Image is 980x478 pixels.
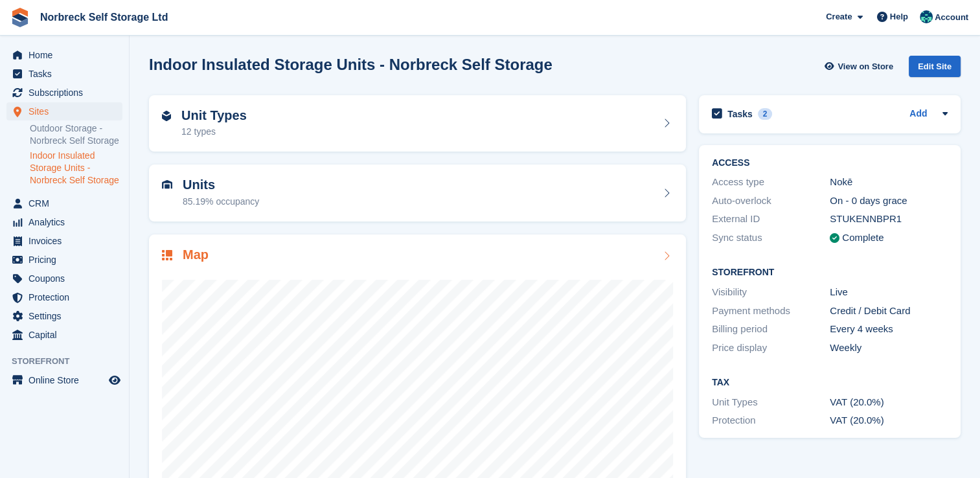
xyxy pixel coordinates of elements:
div: 12 types [181,125,247,139]
span: Home [28,46,106,64]
div: STUKENNBPR1 [830,212,948,227]
img: unit-icn-7be61d7bf1b0ce9d3e12c5938cc71ed9869f7b940bace4675aadf7bd6d80202e.svg [162,180,172,189]
h2: Tasks [727,108,753,120]
div: External ID [712,212,830,227]
span: Tasks [28,65,106,83]
div: VAT (20.0%) [830,395,948,410]
a: Unit Types 12 types [149,95,686,152]
a: menu [6,102,122,120]
a: menu [6,46,122,64]
a: Indoor Insulated Storage Units - Norbreck Self Storage [30,150,122,187]
span: View on Store [838,60,893,73]
a: menu [6,251,122,269]
div: Visibility [712,285,830,300]
img: stora-icon-8386f47178a22dfd0bd8f6a31ec36ba5ce8667c1dd55bd0f319d3a0aa187defe.svg [10,8,30,27]
div: Complete [842,231,883,245]
h2: Tax [712,378,948,388]
div: 85.19% occupancy [183,195,259,209]
a: menu [6,84,122,102]
h2: Indoor Insulated Storage Units - Norbreck Self Storage [149,56,553,73]
div: Weekly [830,341,948,356]
h2: Map [183,247,209,262]
div: Protection [712,413,830,428]
a: menu [6,65,122,83]
div: Nokē [830,175,948,190]
a: menu [6,213,122,231]
a: menu [6,307,122,325]
a: View on Store [823,56,898,77]
div: Access type [712,175,830,190]
span: Protection [28,288,106,306]
a: menu [6,288,122,306]
a: menu [6,232,122,250]
a: menu [6,326,122,344]
span: Create [826,10,852,23]
span: Settings [28,307,106,325]
a: menu [6,269,122,288]
span: Subscriptions [28,84,106,102]
span: Online Store [28,371,106,389]
div: Edit Site [909,56,961,77]
a: menu [6,194,122,212]
div: Sync status [712,231,830,245]
div: Credit / Debit Card [830,304,948,319]
span: Coupons [28,269,106,288]
div: Live [830,285,948,300]
a: Outdoor Storage - Norbreck Self Storage [30,122,122,147]
a: Preview store [107,372,122,388]
span: Capital [28,326,106,344]
img: Sally King [920,10,933,23]
a: Norbreck Self Storage Ltd [35,6,173,28]
h2: ACCESS [712,158,948,168]
a: Units 85.19% occupancy [149,165,686,222]
div: Every 4 weeks [830,322,948,337]
span: Invoices [28,232,106,250]
h2: Storefront [712,267,948,278]
span: Analytics [28,213,106,231]
a: Edit Site [909,56,961,82]
span: Storefront [12,355,129,368]
a: Add [909,107,927,122]
span: Sites [28,102,106,120]
span: Account [935,11,968,24]
div: Price display [712,341,830,356]
div: 2 [758,108,773,120]
div: Unit Types [712,395,830,410]
h2: Unit Types [181,108,247,123]
img: unit-type-icn-2b2737a686de81e16bb02015468b77c625bbabd49415b5ef34ead5e3b44a266d.svg [162,111,171,121]
div: VAT (20.0%) [830,413,948,428]
div: Payment methods [712,304,830,319]
span: CRM [28,194,106,212]
img: map-icn-33ee37083ee616e46c38cad1a60f524a97daa1e2b2c8c0bc3eb3415660979fc1.svg [162,250,172,260]
span: Help [890,10,908,23]
h2: Units [183,177,259,192]
div: Billing period [712,322,830,337]
div: On - 0 days grace [830,194,948,209]
a: menu [6,371,122,389]
div: Auto-overlock [712,194,830,209]
span: Pricing [28,251,106,269]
